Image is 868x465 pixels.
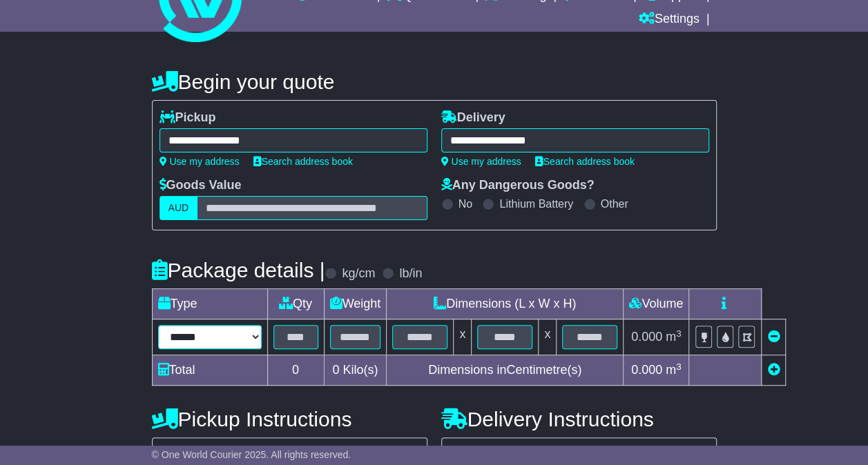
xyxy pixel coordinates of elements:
h4: Begin your quote [152,70,717,93]
label: lb/in [399,266,422,281]
td: Weight [324,289,387,319]
span: m [666,363,682,377]
span: © One World Courier 2025. All rights reserved. [152,449,351,460]
td: x [454,319,472,355]
label: Lithium Battery [499,197,573,210]
label: No [459,197,472,210]
span: 0.000 [631,363,662,377]
td: Dimensions in Centimetre(s) [387,355,624,386]
a: Use my address [160,156,240,167]
span: m [666,330,682,344]
a: Use my address [441,156,521,167]
a: Search address book [535,156,635,167]
label: Other [601,197,628,210]
label: Any Dangerous Goods? [441,178,595,193]
label: Delivery [441,110,505,126]
h4: Package details | [152,259,325,281]
td: Qty [267,289,324,319]
h4: Pickup Instructions [152,408,427,431]
h4: Delivery Instructions [441,408,717,431]
sup: 3 [676,362,682,372]
td: x [539,319,557,355]
td: Volume [624,289,689,319]
label: Goods Value [160,178,242,193]
span: 0.000 [631,330,662,344]
span: 0 [332,363,339,377]
a: Remove this item [767,330,780,344]
td: Dimensions (L x W x H) [387,289,624,319]
td: Kilo(s) [324,355,387,386]
label: AUD [160,196,198,220]
td: Total [152,355,267,386]
a: Settings [639,8,700,32]
sup: 3 [676,328,682,339]
td: Type [152,289,267,319]
a: Add new item [767,363,780,377]
td: 0 [267,355,324,386]
label: Pickup [160,110,216,126]
label: kg/cm [342,266,375,281]
a: Search address book [253,156,353,167]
